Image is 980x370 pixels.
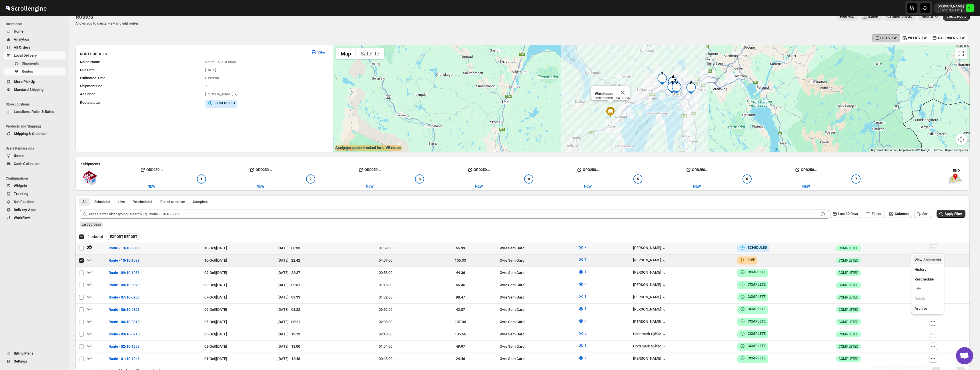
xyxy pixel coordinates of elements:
[915,267,926,272] span: History
[948,174,963,184] img: trip_end.png
[3,190,65,198] button: Tracking
[80,68,95,72] span: Due Date
[3,214,65,222] button: WorkFlow
[837,13,858,21] button: Map action label
[350,307,421,313] div: 00:52:00
[616,86,630,100] button: Close
[748,246,767,250] b: SCHEDULED
[748,319,766,323] b: COMPLETE
[864,210,885,218] button: Filters
[748,332,766,336] b: COMPLETE
[3,108,65,116] button: Locations, Rules & Rates
[310,177,312,181] span: 2
[3,198,65,206] button: Notifications
[584,294,586,299] span: 1
[350,282,421,288] div: 01:15:00
[350,331,421,337] div: 02:48:00
[752,165,861,174] button: ORD250...
[315,165,424,174] button: ORD250...
[740,269,766,275] button: COMPLETE
[110,234,137,239] span: EXPORT REPORT
[839,307,859,312] span: COMPLETED
[425,258,496,263] div: 106.33
[915,306,927,311] span: Archive
[105,305,143,314] button: Route - 06/10-0821
[740,245,767,250] button: SCHEDULED
[918,13,941,21] button: Tutorial
[740,306,766,312] button: COMPLETE
[366,184,374,189] div: NEW
[200,177,202,181] span: 1
[6,146,66,151] span: Users Permissions
[575,353,590,363] button: 2
[633,319,667,325] div: [PERSON_NAME]
[500,319,575,325] div: Øvre Sem Gård
[922,212,929,216] span: Sort
[193,200,207,204] span: Complete
[575,341,590,350] button: 1
[746,177,748,181] span: 6
[748,344,766,348] b: COMPLETE
[80,161,965,167] h2: 7 Shipments
[633,258,667,264] div: [PERSON_NAME]
[871,148,896,152] button: Keyboard shortcuts
[3,152,65,160] button: Users
[89,210,819,219] input: Press enter after typing | Search Eg. Route - 13/10-0833
[14,162,39,166] span: Cash Collection
[364,168,381,172] b: ORD250...
[425,282,496,288] div: 56.45
[3,27,65,35] button: Home
[14,45,30,49] span: All Orders
[350,295,421,300] div: 01:32:00
[425,331,496,337] div: 105.66
[900,34,930,42] button: WEEK VIEW
[633,295,667,301] button: [PERSON_NAME]
[934,148,942,152] a: Terms (opens in new tab)
[584,245,586,249] span: 7
[839,344,859,349] span: COMPLETED
[256,168,272,172] b: ORD250...
[22,61,39,65] span: Shipments
[204,344,227,349] span: 02-Oct | [DATE]
[595,91,613,96] b: Warehouse
[533,165,642,174] button: ORD250...
[500,282,575,288] div: Øvre Sem Gård
[633,283,667,288] button: [PERSON_NAME]
[666,82,678,94] div: 1
[105,256,143,265] button: Route - 10/10-1039
[947,14,966,19] span: Create Route
[840,14,855,19] span: Hide Map
[105,268,143,277] button: Route - 09/10-1036
[207,100,235,106] button: SCHEDULED
[899,148,930,152] span: Map data ©2025 Google
[14,359,27,363] span: Settings
[938,9,964,12] p: [PERSON_NAME]
[892,14,912,19] span: Show Drivers
[955,48,967,59] button: Toggle fullscreen view
[633,307,667,313] button: [PERSON_NAME]
[584,257,586,262] span: 7
[14,87,43,92] span: Standard Shipping
[109,270,139,276] span: Route - 09/10-1036
[109,307,139,313] span: Route - 06/10-0821
[3,349,65,357] button: Billing Plans
[278,319,346,325] div: [DATE] | 08:21
[633,344,667,350] button: Holtsmark Sjåfør
[3,206,65,214] button: Delivery Apps
[105,354,143,363] button: Route - 01/10-1246
[474,168,490,172] b: ORD250...
[3,160,65,168] button: Cash Collection
[14,110,54,114] span: Locations, Rules & Rates
[6,22,66,26] span: Dashboard
[75,13,93,20] span: Routes
[425,270,496,276] div: 44.36
[80,76,105,80] span: Estimated Time
[915,287,921,291] span: Edit
[425,344,496,349] div: 49.97
[500,270,575,276] div: Øvre Sem Gård
[584,282,586,286] span: 3
[350,319,421,325] div: 02:08:00
[147,184,155,189] div: NEW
